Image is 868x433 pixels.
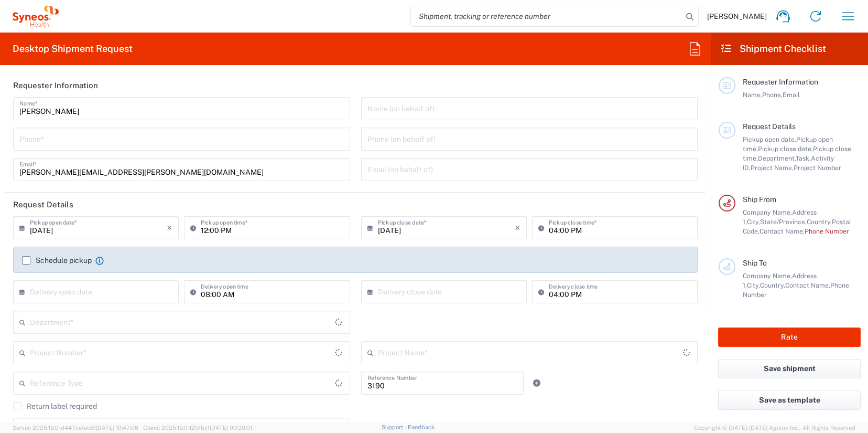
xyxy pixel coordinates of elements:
span: Client: 2025.19.0-129fbcf [143,425,252,431]
span: Contact Name, [759,227,805,235]
label: Schedule pickup [22,256,92,265]
span: [PERSON_NAME] [707,12,767,21]
span: Ship From [743,195,776,204]
h2: Request Details [13,199,73,210]
span: Company Name, [743,272,792,280]
label: Return label required [13,402,97,410]
button: Rate [718,328,861,347]
span: Phone Number [805,227,849,235]
span: Department, [758,154,796,162]
span: Email [783,91,800,99]
span: Phone, [762,91,783,99]
span: City, [747,218,760,226]
a: Add Reference [529,376,544,390]
span: Project Number [794,164,841,172]
span: Ship To [743,259,767,267]
span: Pickup open date, [743,135,796,143]
a: Support [382,424,408,430]
h2: Shipment Checklist [720,43,826,55]
button: Save as template [718,390,861,410]
span: Copyright © [DATE]-[DATE] Agistix Inc., All Rights Reserved [694,423,855,432]
span: Project Name, [751,164,794,172]
span: Country, [807,218,832,226]
i: × [167,219,172,236]
span: Company Name, [743,208,792,216]
span: [DATE] 10:47:06 [96,425,138,431]
h2: Requester Information [13,80,98,91]
span: Name, [743,91,762,99]
span: City, [747,281,760,289]
span: Server: 2025.19.0-d447cefac8f [13,425,138,431]
input: Shipment, tracking or reference number [411,6,682,26]
span: Requester Information [743,78,818,86]
h2: Desktop Shipment Request [13,43,133,55]
span: Task, [796,154,811,162]
span: State/Province, [760,218,807,226]
button: Save shipment [718,359,861,378]
a: Feedback [408,424,435,430]
i: × [515,219,520,236]
span: Contact Name, [785,281,830,289]
span: [DATE] 09:39:01 [210,425,252,431]
span: Request Details [743,122,796,131]
span: Pickup close date, [758,145,813,153]
span: Country, [760,281,785,289]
